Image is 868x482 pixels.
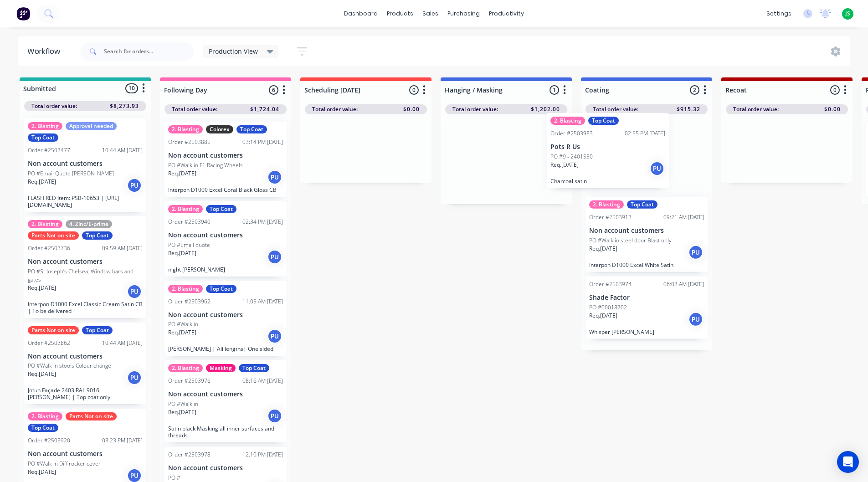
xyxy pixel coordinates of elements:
[484,7,529,21] div: productivity
[762,7,796,21] div: settings
[172,105,217,113] span: Total order value:
[837,451,859,473] div: Open Intercom Messenger
[339,7,382,21] a: dashboard
[382,7,418,21] div: products
[409,85,419,95] span: 0
[690,85,699,95] span: 2
[725,85,815,95] input: Enter column name…
[830,85,840,95] span: 0
[312,105,358,113] span: Total order value:
[452,105,498,113] span: Total order value:
[304,85,394,95] input: Enter column name…
[593,105,638,113] span: Total order value:
[677,105,700,113] span: $915.32
[824,105,841,113] span: $0.00
[104,42,194,61] input: Search for orders...
[16,7,30,21] img: Factory
[125,83,138,93] span: 10
[585,85,675,95] input: Enter column name…
[269,85,278,95] span: 6
[21,84,56,93] div: Submitted
[110,102,139,110] span: $8,273.93
[443,7,484,21] div: purchasing
[845,10,850,18] span: JS
[531,105,560,113] span: $1,202.00
[31,102,77,110] span: Total order value:
[418,7,443,21] div: sales
[164,85,254,95] input: Enter column name…
[550,85,559,95] span: 1
[27,46,65,57] div: Workflow
[403,105,420,113] span: $0.00
[250,105,279,113] span: $1,724.04
[733,105,779,113] span: Total order value:
[209,46,258,56] span: Production View
[445,85,534,95] input: Enter column name…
